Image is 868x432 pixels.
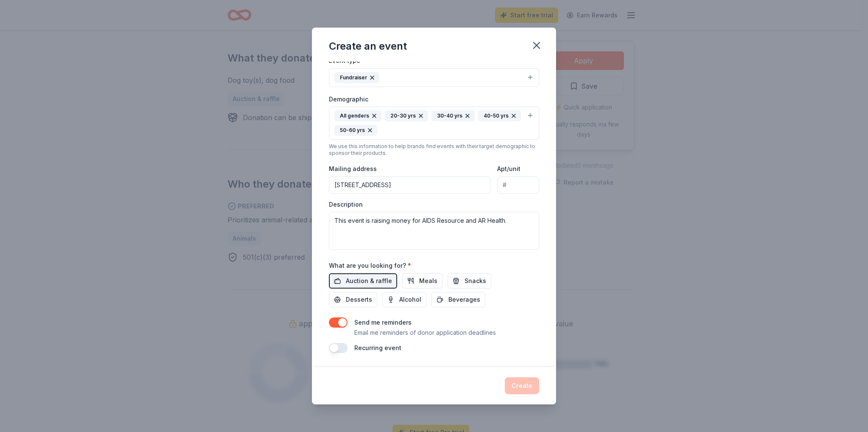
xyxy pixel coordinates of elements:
textarea: To enrich screen reader interactions, please activate Accessibility in Grammarly extension settings [329,212,539,250]
button: All genders20-30 yrs30-40 yrs40-50 yrs50-60 yrs [329,107,539,140]
button: Meals [402,273,442,289]
div: 30-40 yrs [431,110,475,121]
button: Desserts [329,292,377,307]
span: Beverages [448,295,480,305]
label: Demographic [329,95,368,104]
label: Description [329,200,363,209]
label: Apt/unit [497,165,520,173]
button: Fundraiser [329,68,539,87]
input: # [497,177,539,194]
button: Snacks [448,273,491,289]
button: Auction & raffle [329,273,397,289]
button: Alcohol [382,292,426,307]
label: Send me reminders [354,319,412,326]
div: Create an event [329,39,407,53]
div: All genders [334,110,381,121]
span: Meals [419,276,437,286]
input: Enter a US address [329,177,490,194]
label: Recurring event [354,344,401,351]
button: Beverages [431,292,485,307]
label: What are you looking for? [329,261,411,270]
div: 50-60 yrs [334,125,377,136]
span: Desserts [346,295,372,305]
p: Email me reminders of donor application deadlines [354,328,496,338]
span: Snacks [465,276,486,286]
div: 20-30 yrs [385,110,428,121]
div: We use this information to help brands find events with their target demographic to sponsor their... [329,143,539,157]
label: Mailing address [329,165,377,173]
span: Auction & raffle [346,276,392,286]
div: Fundraiser [334,72,379,83]
span: Alcohol [399,295,421,305]
div: 40-50 yrs [478,110,521,121]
